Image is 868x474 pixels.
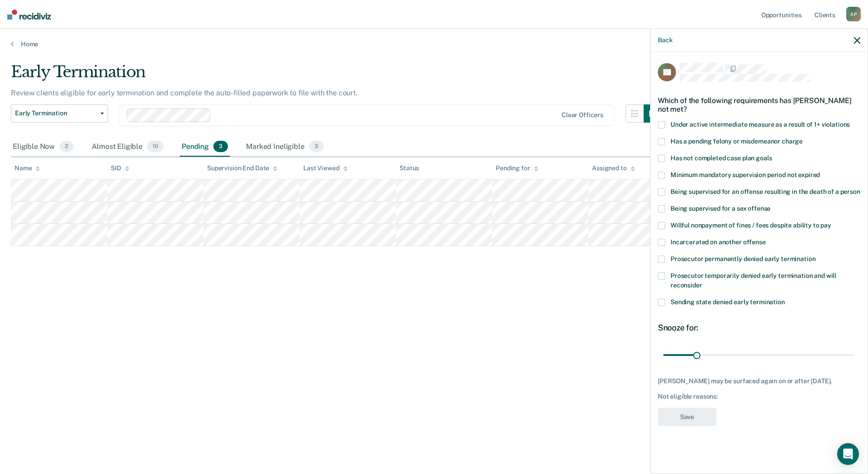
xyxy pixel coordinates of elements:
span: Has not completed case plan goals [671,154,772,162]
span: 10 [147,141,163,153]
div: Open Intercom Messenger [837,443,859,465]
span: Sending state denied early termination [671,298,785,306]
img: Recidiviz [7,10,51,20]
span: 3 [213,141,228,153]
div: Clear officers [562,111,603,119]
span: Being supervised for a sex offense [671,205,770,212]
div: Name [15,164,40,172]
div: Supervision End Date [207,164,277,172]
span: Willful nonpayment of fines / fees despite ability to pay [671,222,831,229]
span: 2 [59,141,74,153]
div: Not eligible reasons: [658,393,860,400]
div: SID [111,164,129,172]
span: Prosecutor permanently denied early termination [671,255,815,262]
div: Last Viewed [303,164,347,172]
div: Assigned to [592,164,635,172]
button: Back [658,36,672,44]
span: Prosecutor temporarily denied early termination and will reconsider [671,272,836,289]
div: Snooze for: [658,323,860,333]
span: Being supervised for an offense resulting in the death of a person [671,188,860,195]
p: Review clients eligible for early termination and complete the auto-filled paperwork to file with... [11,89,358,97]
button: Save [658,408,716,426]
span: 3 [309,141,324,153]
div: Early Termination [11,63,662,89]
div: Pending [180,137,230,157]
a: Home [11,40,857,48]
div: [PERSON_NAME] may be surfaced again on or after [DATE]. [658,377,860,385]
div: Marked Ineligible [244,137,325,157]
div: Status [399,164,419,172]
span: Under active intermediate measure as a result of 1+ violations [671,121,850,128]
div: Almost Eligible [90,137,165,157]
div: Pending for [496,164,538,172]
span: Early Termination [15,109,97,117]
span: Incarcerated on another offense [671,238,766,246]
div: A P [846,7,861,21]
div: Which of the following requirements has [PERSON_NAME] not met? [658,89,860,121]
div: Eligible Now [11,137,75,157]
span: Minimum mandatory supervision period not expired [671,171,820,178]
span: Has a pending felony or misdemeanor charge [671,138,803,145]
